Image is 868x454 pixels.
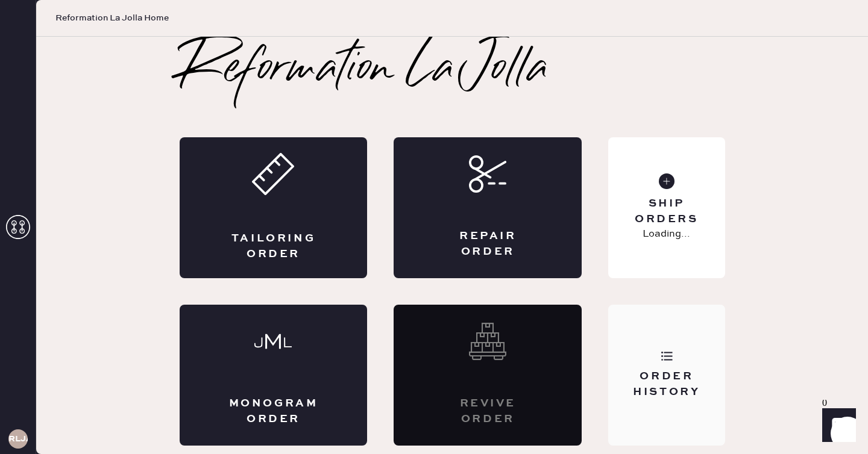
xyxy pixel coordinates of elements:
h3: RLJA [8,435,28,443]
h2: Reformation La Jolla [180,46,549,94]
div: Revive order [442,396,533,426]
div: Order History [618,369,715,399]
span: Reformation La Jolla Home [55,12,169,24]
div: Monogram Order [228,396,319,426]
div: Tailoring Order [228,231,319,261]
div: Repair Order [442,229,533,259]
iframe: Front Chat [811,400,863,452]
div: Ship Orders [618,196,715,226]
div: Interested? Contact us at care@hemster.co [394,305,582,446]
p: Loading... [643,227,690,241]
